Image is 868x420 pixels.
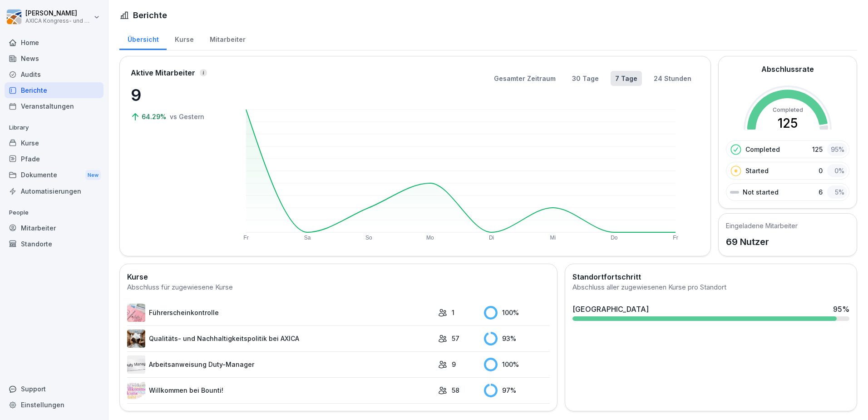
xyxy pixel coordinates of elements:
[726,235,798,249] p: 69 Nutzer
[5,381,104,397] div: Support
[127,330,434,348] a: Qualitäts- und Nachhaltigkeitspolitik bei AXICA
[167,27,202,50] a: Kurse
[484,306,550,320] div: 100 %
[833,304,849,315] div: 95 %
[202,27,253,50] a: Mitarbeiter
[819,166,823,175] p: 0
[489,71,560,86] button: Gesamter Zeitraum
[743,187,779,197] p: Not started
[142,112,168,121] p: 64.29%
[611,235,618,241] text: Do
[127,304,434,322] a: Führerscheinkontrolle
[649,71,696,86] button: 24 Stunden
[569,300,853,325] a: [GEOGRAPHIC_DATA]95%
[812,145,823,154] p: 125
[25,10,92,17] p: [PERSON_NAME]
[484,384,550,397] div: 97 %
[5,50,104,66] a: News
[5,236,104,252] a: Standorte
[5,98,104,114] a: Veranstaltungen
[5,35,104,50] a: Home
[484,358,550,371] div: 100 %
[5,183,104,199] a: Automatisierungen
[5,397,104,413] a: Einstellungen
[304,235,311,241] text: Sa
[127,271,550,282] h2: Kurse
[452,360,456,369] p: 9
[5,120,104,135] p: Library
[5,135,104,151] a: Kurse
[127,381,434,400] a: Willkommen bei Bounti!
[127,381,145,400] img: ezoyesrutavjy0yb17ox1s6s.png
[5,151,104,167] a: Pfade
[5,205,104,220] p: People
[5,167,104,184] div: Dokumente
[119,27,167,50] a: Übersicht
[550,235,556,241] text: Mi
[673,235,678,241] text: Fr
[85,170,101,180] div: New
[611,71,642,86] button: 7 Tage
[761,64,814,75] h2: Abschlussrate
[567,71,603,86] button: 30 Tage
[572,282,849,293] div: Abschluss aller zugewiesenen Kurse pro Standort
[819,187,823,197] p: 6
[127,282,550,293] div: Abschluss für zugewiesene Kurse
[5,66,104,82] a: Audits
[5,82,104,98] a: Berichte
[365,235,372,241] text: So
[170,112,204,121] p: vs Gestern
[489,235,494,241] text: Di
[745,145,780,154] p: Completed
[572,304,649,315] div: [GEOGRAPHIC_DATA]
[243,235,248,241] text: Fr
[452,308,454,317] p: 1
[827,164,847,177] div: 0 %
[5,167,104,184] a: DokumenteNew
[131,67,195,78] p: Aktive Mitarbeiter
[127,304,145,322] img: tysqa3kn17sbof1d0u0endyv.png
[745,166,769,175] p: Started
[127,355,434,374] a: Arbeitsanweisung Duty-Manager
[572,271,849,282] h2: Standortfortschritt
[131,83,222,107] p: 9
[452,385,459,395] p: 58
[726,221,798,230] h5: Eingeladene Mitarbeiter
[5,220,104,236] a: Mitarbeiter
[127,330,145,348] img: r1d5yf18y2brqtocaitpazkm.png
[452,334,459,343] p: 57
[827,185,847,199] div: 5 %
[133,9,167,21] h1: Berichte
[827,143,847,156] div: 95 %
[127,355,145,374] img: a8uzmyxkkdyibb3znixvropg.png
[25,18,92,24] p: AXICA Kongress- und Tagungszentrum Pariser Platz 3 GmbH
[484,332,550,345] div: 93 %
[426,235,434,241] text: Mo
